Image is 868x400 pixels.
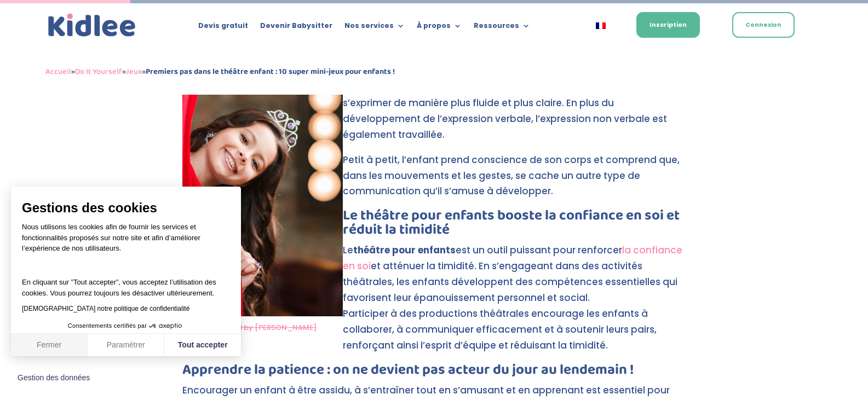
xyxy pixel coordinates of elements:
h3: Apprendre la patience : on ne devient pas acteur du jour au lendemain ! [182,363,686,382]
span: Consentements certifiés par [68,323,147,329]
button: Consentements certifiés par [62,319,189,333]
a: Do It Yourself [75,65,122,78]
button: Tout accepter [164,334,241,357]
p: En cliquant sur ”Tout accepter”, vous acceptez l’utilisation des cookies. Vous pourrez toujours l... [22,266,230,299]
a: Kidlee Logo [45,11,139,40]
span: » » » [45,65,395,78]
a: Connexion [732,12,795,38]
p: Petit à petit, l’enfant prend conscience de son corps et comprend que, dans les mouvements et les... [182,152,686,209]
span: Gestion des données [18,373,90,383]
a: Jeux [126,65,142,78]
a: Devenir Babysitter [260,22,332,34]
a: Inscription [636,12,700,38]
h3: Le théâtre pour enfants booste la confiance en soi et réduit la timidité [182,208,686,242]
strong: Premiers pas dans le théâtre enfant : 10 super mini-jeux pour enfants ! [146,65,395,78]
span: Gestions des cookies [22,200,230,216]
img: Français [596,22,606,29]
img: Théâtre enfants : fille souriante avec une couronne sur sa tête derrière rideau rouge. [182,60,343,316]
svg: Axeptio [149,310,182,343]
a: Accueil [45,65,71,78]
button: Fermer [11,334,88,357]
p: Le est un outil puissant pour renforcer et atténuer la timidité. En s’engageant dans des activité... [182,242,686,362]
a: Devis gratuit [198,22,248,34]
button: Fermer le widget sans consentement [11,367,96,390]
a: À propos [417,22,462,34]
strong: théâtre pour enfants [353,244,456,257]
button: Paramétrer [88,334,164,357]
a: [DEMOGRAPHIC_DATA] notre politique de confidentialité [22,305,189,312]
a: Nos services [344,22,405,34]
a: Ressources [474,22,530,34]
a: Designed by [PERSON_NAME] [209,322,317,333]
img: logo_kidlee_bleu [45,11,139,40]
p: Nous utilisons les cookies afin de fournir les services et fonctionnalités proposés sur notre sit... [22,222,230,261]
p: Le théâtre permet d’enrichir le vocabulaire. L’enfant apprend à s’exprimer de manière plus fluide... [182,79,686,152]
